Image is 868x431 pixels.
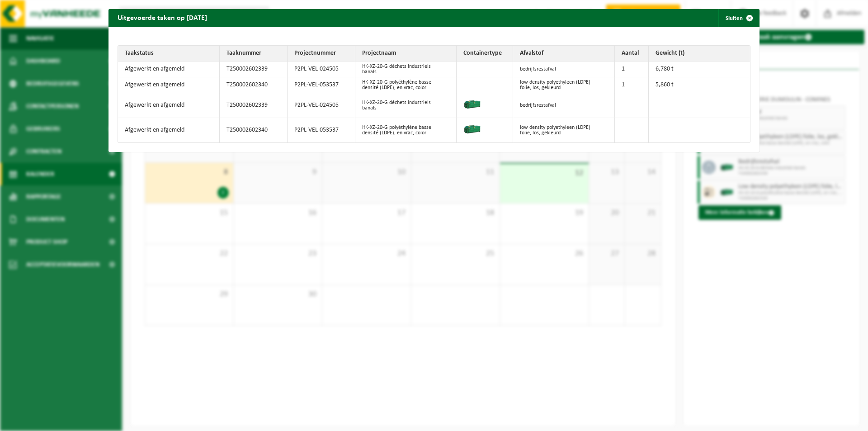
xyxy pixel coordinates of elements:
th: Taaknummer [220,46,288,62]
td: bedrijfsrestafval [513,62,615,77]
td: T250002602339 [220,93,288,118]
td: bedrijfsrestafval [513,93,615,118]
td: P2PL-VEL-053537 [288,77,355,93]
td: low density polyethyleen (LDPE) folie, los, gekleurd [513,118,615,142]
td: HK-XZ-20-G polyéthylène basse densité (LDPE), en vrac, color [355,77,457,93]
th: Aantal [615,46,649,62]
td: T250002602339 [220,62,288,77]
th: Taakstatus [118,46,220,62]
td: 6,780 t [649,62,750,77]
img: HK-XZ-20-GN-00 [463,95,481,114]
td: 1 [615,62,649,77]
td: 5,860 t [649,77,750,93]
td: HK-XZ-20-G déchets industriels banals [355,62,457,77]
th: Projectnaam [355,46,457,62]
td: HK-XZ-20-G polyéthylène basse densité (LDPE), en vrac, color [355,118,457,142]
td: Afgewerkt en afgemeld [118,118,220,142]
td: 1 [615,77,649,93]
td: Afgewerkt en afgemeld [118,77,220,93]
td: Afgewerkt en afgemeld [118,93,220,118]
td: HK-XZ-20-G déchets industriels banals [355,93,457,118]
td: P2PL-VEL-053537 [288,118,355,142]
th: Afvalstof [513,46,615,62]
th: Containertype [457,46,513,62]
td: T250002602340 [220,77,288,93]
th: Projectnummer [288,46,355,62]
td: T250002602340 [220,118,288,142]
td: Afgewerkt en afgemeld [118,62,220,77]
img: HK-XZ-20-GN-00 [463,120,481,138]
td: P2PL-VEL-024505 [288,62,355,77]
th: Gewicht (t) [649,46,750,62]
h2: Uitgevoerde taken op [DATE] [108,9,216,26]
td: low density polyethyleen (LDPE) folie, los, gekleurd [513,77,615,93]
td: P2PL-VEL-024505 [288,93,355,118]
button: Sluiten [718,9,759,27]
